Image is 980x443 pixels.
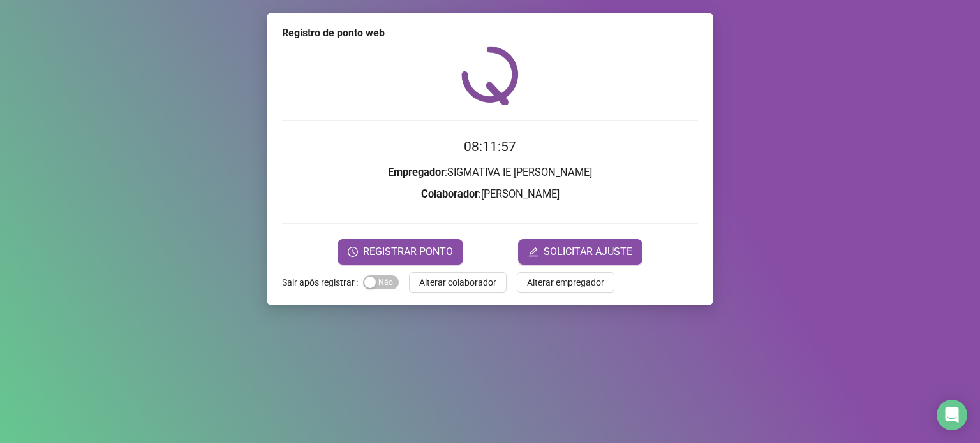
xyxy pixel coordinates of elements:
label: Sair após registrar [282,272,363,293]
span: Alterar empregador [527,275,604,289]
strong: Colaborador [421,188,479,200]
span: edit [528,247,538,257]
div: Open Intercom Messenger [937,400,967,430]
strong: Empregador [388,166,445,178]
h3: : SIGMATIVA IE [PERSON_NAME] [282,164,698,181]
img: QRPoint [461,46,519,105]
span: SOLICITAR AJUSTE [544,244,632,259]
h3: : [PERSON_NAME] [282,186,698,203]
div: Registro de ponto web [282,25,698,41]
span: REGISTRAR PONTO [363,244,453,259]
time: 08:11:57 [464,139,516,154]
button: Alterar empregador [517,272,614,293]
button: REGISTRAR PONTO [338,239,463,265]
button: editSOLICITAR AJUSTE [518,239,642,265]
button: Alterar colaborador [409,272,507,293]
span: clock-circle [348,247,358,257]
span: Alterar colaborador [419,275,496,289]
